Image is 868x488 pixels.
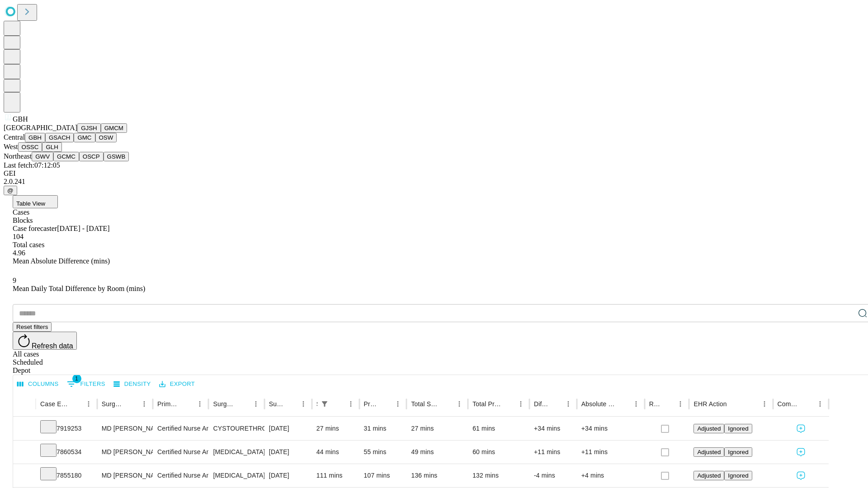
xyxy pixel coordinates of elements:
[581,400,616,408] div: Absolute Difference
[814,398,826,410] button: Menu
[193,398,206,410] button: Menu
[79,152,104,161] button: OSCP
[472,400,501,408] div: Total Predicted Duration
[4,161,60,169] span: Last fetch: 07:12:05
[392,398,404,410] button: Menu
[724,447,752,457] button: Ignored
[728,449,748,455] span: Ignored
[16,324,48,330] span: Reset filters
[472,441,525,464] div: 60 mins
[581,464,640,487] div: +4 mins
[440,398,453,410] button: Sort
[297,398,310,410] button: Menu
[213,417,259,440] div: CYSTOURETHROSCOPY WITH INSERTION URETERAL [MEDICAL_DATA]
[13,225,57,232] span: Case forecaster
[125,398,138,410] button: Sort
[13,332,77,350] button: Refresh data
[16,200,45,207] span: Table View
[18,468,31,484] button: Expand
[502,398,514,410] button: Sort
[18,421,31,437] button: Expand
[4,152,32,160] span: Northeast
[581,417,640,440] div: +34 mins
[13,277,16,284] span: 9
[316,400,317,408] div: Scheduled In Room Duration
[318,398,331,410] div: 1 active filter
[42,142,61,152] button: GLH
[728,472,748,479] span: Ignored
[728,398,741,410] button: Sort
[13,195,58,208] button: Table View
[32,152,53,161] button: GWV
[7,187,14,194] span: @
[157,400,180,408] div: Primary Service
[157,464,204,487] div: Certified Nurse Anesthetist
[630,398,642,410] button: Menu
[102,464,148,487] div: MD [PERSON_NAME]
[102,441,148,464] div: MD [PERSON_NAME]
[70,398,82,410] button: Sort
[697,425,721,432] span: Adjusted
[53,152,79,161] button: GCMC
[472,464,525,487] div: 132 mins
[364,400,378,408] div: Predicted In Room Duration
[411,417,463,440] div: 27 mins
[102,400,124,408] div: Surgeon Name
[157,417,204,440] div: Certified Nurse Anesthetist
[379,398,392,410] button: Sort
[18,142,42,152] button: OSSC
[4,186,17,195] button: @
[617,398,630,410] button: Sort
[269,400,283,408] div: Surgery Date
[13,249,25,257] span: 4.96
[534,417,572,440] div: +34 mins
[138,398,151,410] button: Menu
[269,441,307,464] div: [DATE]
[101,123,127,133] button: GMCM
[18,445,31,460] button: Expand
[693,424,724,433] button: Adjusted
[364,417,402,440] div: 31 mins
[453,398,466,410] button: Menu
[237,398,250,410] button: Sort
[111,377,153,391] button: Density
[213,400,236,408] div: Surgery Name
[95,133,117,142] button: OSW
[82,398,95,410] button: Menu
[316,464,355,487] div: 111 mins
[45,133,74,142] button: GSACH
[4,133,25,141] span: Central
[649,400,661,408] div: Resolved in EHR
[13,285,145,292] span: Mean Daily Total Difference by Room (mins)
[157,377,197,391] button: Export
[4,178,864,186] div: 2.0.241
[693,471,724,480] button: Adjusted
[332,398,344,410] button: Sort
[758,398,771,410] button: Menu
[316,417,355,440] div: 27 mins
[104,152,129,161] button: GSWB
[693,400,726,408] div: EHR Action
[364,441,402,464] div: 55 mins
[581,441,640,464] div: +11 mins
[4,143,18,150] span: West
[65,377,108,391] button: Show filters
[472,417,525,440] div: 61 mins
[269,417,307,440] div: [DATE]
[25,133,45,142] button: GBH
[411,441,463,464] div: 49 mins
[13,241,44,249] span: Total cases
[157,441,204,464] div: Certified Nurse Anesthetist
[40,417,93,440] div: 7919253
[801,398,814,410] button: Sort
[77,123,101,133] button: GJSH
[674,398,687,410] button: Menu
[318,398,331,410] button: Show filters
[344,398,357,410] button: Menu
[316,441,355,464] div: 44 mins
[74,133,95,142] button: GMC
[562,398,575,410] button: Menu
[411,400,439,408] div: Total Scheduled Duration
[697,449,721,455] span: Adjusted
[213,441,259,464] div: [MEDICAL_DATA] CA SCRN HI RISK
